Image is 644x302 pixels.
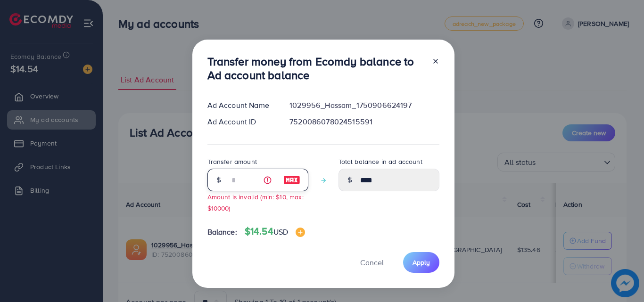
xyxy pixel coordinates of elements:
[207,157,257,166] label: Transfer amount
[273,227,288,237] span: USD
[207,55,424,82] h3: Transfer money from Ecomdy balance to Ad account balance
[200,116,282,127] div: Ad Account ID
[348,252,396,272] button: Cancel
[207,192,304,212] small: Amount is invalid (min: $10, max: $10000)
[282,116,446,127] div: 7520086078024515591
[403,252,439,272] button: Apply
[413,258,430,267] span: Apply
[245,226,305,237] h4: $14.54
[282,100,446,111] div: 1029956_Hassam_1750906624197
[283,174,300,186] img: image
[296,228,305,237] img: image
[360,257,384,268] span: Cancel
[200,100,282,111] div: Ad Account Name
[207,227,237,237] span: Balance:
[339,157,422,166] label: Total balance in ad account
